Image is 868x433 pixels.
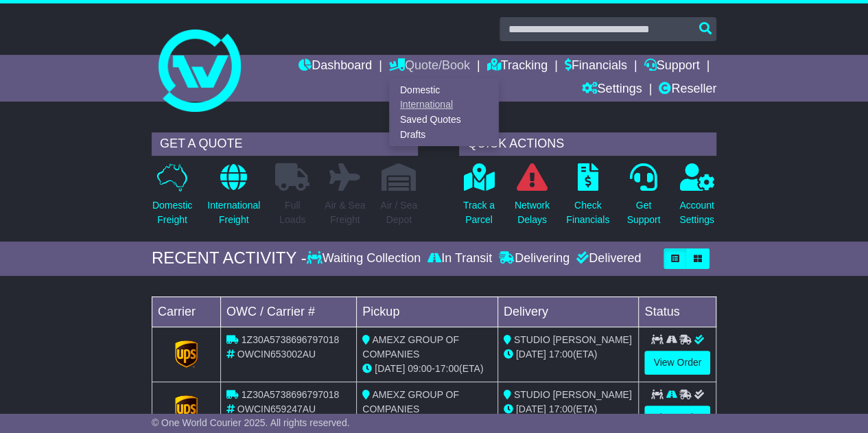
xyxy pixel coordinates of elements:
span: STUDIO [PERSON_NAME] [514,389,632,400]
div: Delivering [495,251,573,266]
a: Domestic [390,82,498,97]
span: 09:00 [408,363,432,374]
p: Track a Parcel [463,198,495,227]
a: Saved Quotes [390,113,498,128]
p: Domestic Freight [152,198,192,227]
a: Track aParcel [462,163,495,235]
p: Account Settings [679,198,714,227]
span: [DATE] [516,403,546,414]
span: AMEXZ GROUP OF COMPANIES [362,389,459,414]
span: OWCIN659247AU [237,403,316,414]
img: GetCarrierServiceLogo [175,395,198,423]
span: AMEXZ GROUP OF COMPANIES [362,334,459,360]
a: Financials [565,55,627,78]
a: View Order [644,351,710,375]
div: QUICK ACTIONS [459,132,716,156]
div: GET A QUOTE [152,132,418,156]
a: DomesticFreight [152,163,193,235]
div: Delivered [573,251,641,266]
span: 17:00 [435,363,459,374]
span: [DATE] [375,363,405,374]
div: Quote/Book [389,78,499,146]
td: OWC / Carrier # [220,296,356,327]
div: Waiting Collection [307,251,424,266]
a: AccountSettings [679,163,715,235]
td: Pickup [357,296,498,327]
a: Reseller [659,78,716,102]
a: Quote/Book [389,55,470,78]
div: - (ETA) [362,362,492,376]
a: NetworkDelays [514,163,550,235]
span: [DATE] [516,349,546,360]
p: Check Financials [566,198,609,227]
span: 17:00 [549,349,573,360]
a: Tracking [487,55,548,78]
div: RECENT ACTIVITY - [152,248,307,268]
span: 1Z30A5738696797018 [242,334,339,345]
div: (ETA) [504,402,633,417]
a: Support [644,55,699,78]
span: 1Z30A5738696797018 [242,389,339,400]
img: GetCarrierServiceLogo [175,340,198,368]
p: Air / Sea Depot [380,198,417,227]
span: © One World Courier 2025. All rights reserved. [152,417,350,428]
a: InternationalFreight [207,163,261,235]
p: Full Loads [275,198,309,227]
a: Settings [581,78,642,102]
a: Dashboard [298,55,372,78]
a: Drafts [390,127,498,142]
span: STUDIO [PERSON_NAME] [514,334,632,345]
div: In Transit [424,251,495,266]
a: CheckFinancials [565,163,610,235]
td: Delivery [497,296,639,327]
div: (ETA) [504,347,633,362]
td: Status [639,296,716,327]
a: GetSupport [626,163,661,235]
p: Air & Sea Freight [325,198,365,227]
p: Network Delays [515,198,550,227]
span: 17:00 [549,403,573,414]
a: International [390,97,498,113]
p: International Freight [207,198,260,227]
a: View Order [644,406,710,430]
p: Get Support [626,198,660,227]
td: Carrier [152,296,220,327]
span: OWCIN653002AU [237,349,316,360]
